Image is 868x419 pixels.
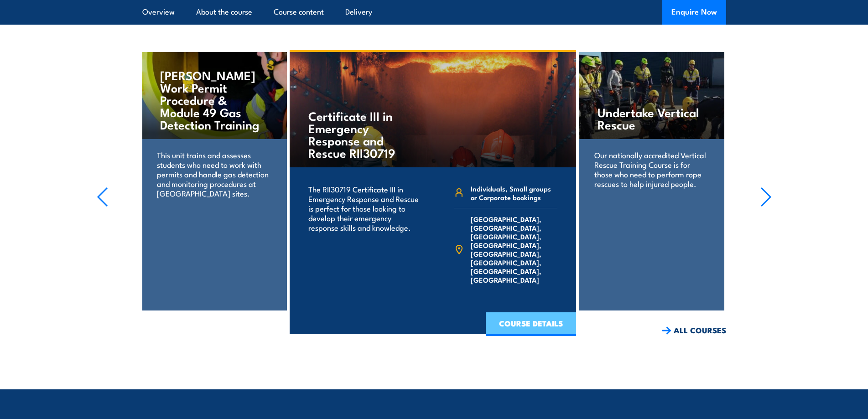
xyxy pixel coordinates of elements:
[594,150,709,188] p: Our nationally accredited Vertical Rescue Training Course is for those who need to perform rope r...
[157,150,271,198] p: This unit trains and assesses students who need to work with permits and handle gas detection and...
[598,106,706,130] h4: Undertake Vertical Rescue
[308,109,416,159] h4: Certificate III in Emergency Response and Rescue RII30719
[662,325,726,336] a: ALL COURSES
[486,312,576,336] a: COURSE DETAILS
[308,184,421,232] p: The RII30719 Certificate III in Emergency Response and Rescue is perfect for those looking to dev...
[160,69,268,130] h4: [PERSON_NAME] Work Permit Procedure & Module 49 Gas Detection Training
[471,215,557,284] span: [GEOGRAPHIC_DATA], [GEOGRAPHIC_DATA], [GEOGRAPHIC_DATA], [GEOGRAPHIC_DATA], [GEOGRAPHIC_DATA], [G...
[471,184,557,202] span: Individuals, Small groups or Corporate bookings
